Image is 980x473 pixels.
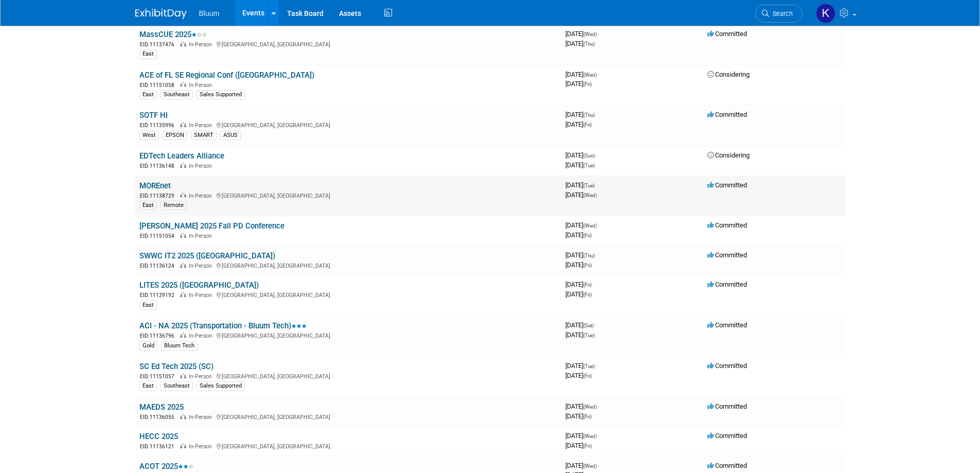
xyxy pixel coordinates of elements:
span: (Fri) [583,443,592,449]
img: In-Person Event [180,163,186,168]
a: ACI - NA 2025 (Transportation - Bluum Tech) [139,321,307,330]
span: In-Person [189,373,215,380]
span: Committed [707,362,747,370]
a: ACOT 2025 [139,462,193,471]
span: Committed [707,321,747,329]
span: EID: 11151058 [140,82,179,88]
span: (Wed) [583,72,597,78]
span: - [598,71,600,78]
span: In-Person [189,192,215,199]
span: Committed [707,402,747,410]
span: (Wed) [583,31,597,37]
span: [DATE] [565,221,600,229]
img: In-Person Event [180,332,186,338]
span: - [596,111,598,118]
div: [GEOGRAPHIC_DATA], [GEOGRAPHIC_DATA] [139,412,557,421]
div: [GEOGRAPHIC_DATA], [GEOGRAPHIC_DATA] [139,261,557,270]
span: - [596,151,598,159]
img: In-Person Event [180,233,186,238]
span: EID: 11139192 [140,292,179,298]
div: Bluum Tech [161,341,198,351]
img: In-Person Event [180,262,186,268]
span: [DATE] [565,321,597,329]
span: (Sat) [583,323,594,328]
a: HECC 2025 [139,432,178,441]
div: East [139,49,157,59]
span: [DATE] [565,231,592,239]
a: [PERSON_NAME] 2025 Fall PD Conference [139,221,284,231]
span: [DATE] [565,331,595,339]
span: (Fri) [583,262,592,268]
a: ACE of FL SE Regional Conf ([GEOGRAPHIC_DATA]) [139,71,314,80]
span: [DATE] [565,462,600,469]
span: (Fri) [583,81,592,87]
span: In-Person [189,414,215,421]
span: Committed [707,462,747,469]
span: Committed [707,432,747,440]
span: EID: 11138729 [140,193,179,199]
span: - [593,281,595,288]
span: (Wed) [583,433,597,439]
span: EID: 11136148 [140,163,179,169]
span: In-Person [189,163,215,169]
div: West [139,131,159,140]
span: [DATE] [565,30,600,38]
span: (Wed) [583,223,597,229]
span: [DATE] [565,372,592,379]
span: In-Person [189,233,215,239]
span: [DATE] [565,120,592,128]
span: (Fri) [583,282,592,288]
img: In-Person Event [180,292,186,297]
span: (Wed) [583,463,597,469]
span: (Tue) [583,332,595,338]
img: In-Person Event [180,373,186,378]
span: - [596,251,598,259]
img: ExhibitDay [135,9,187,19]
a: EDTech Leaders Alliance [139,151,224,161]
div: Sales Supported [197,381,245,391]
img: In-Person Event [180,41,186,46]
span: (Fri) [583,122,592,128]
span: (Fri) [583,233,592,238]
span: EID: 11136121 [140,444,179,449]
div: [GEOGRAPHIC_DATA], [GEOGRAPHIC_DATA] [139,331,557,340]
span: - [598,221,600,229]
img: Kellie Noller [816,4,835,23]
div: Remote [161,201,187,210]
span: [DATE] [565,161,595,169]
div: Gold [139,341,157,351]
span: (Thu) [583,41,595,47]
a: SOTF HI [139,111,168,120]
span: Committed [707,251,747,259]
span: Committed [707,30,747,38]
div: East [139,381,157,391]
img: In-Person Event [180,443,186,448]
div: [GEOGRAPHIC_DATA], [GEOGRAPHIC_DATA] [139,372,557,380]
span: In-Person [189,262,215,269]
a: SC Ed Tech 2025 (SC) [139,362,213,371]
a: MOREnet [139,181,171,190]
span: In-Person [189,41,215,48]
span: [DATE] [565,251,598,259]
span: - [598,30,600,38]
span: [DATE] [565,80,592,87]
span: In-Person [189,122,215,129]
span: Committed [707,111,747,118]
div: East [139,201,157,210]
div: [GEOGRAPHIC_DATA], [GEOGRAPHIC_DATA] [139,40,557,48]
span: [DATE] [565,290,592,298]
span: EID: 11137476 [140,42,179,47]
span: [DATE] [565,412,592,420]
div: SMART [191,131,217,140]
div: East [139,301,157,310]
span: (Sun) [583,153,595,159]
span: [DATE] [565,71,600,78]
span: [DATE] [565,442,592,449]
span: - [598,402,600,410]
span: (Fri) [583,292,592,297]
div: [GEOGRAPHIC_DATA], [GEOGRAPHIC_DATA] [139,290,557,299]
span: - [598,432,600,440]
span: Search [769,10,793,17]
a: MassCUE 2025 [139,30,207,39]
span: Committed [707,281,747,288]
